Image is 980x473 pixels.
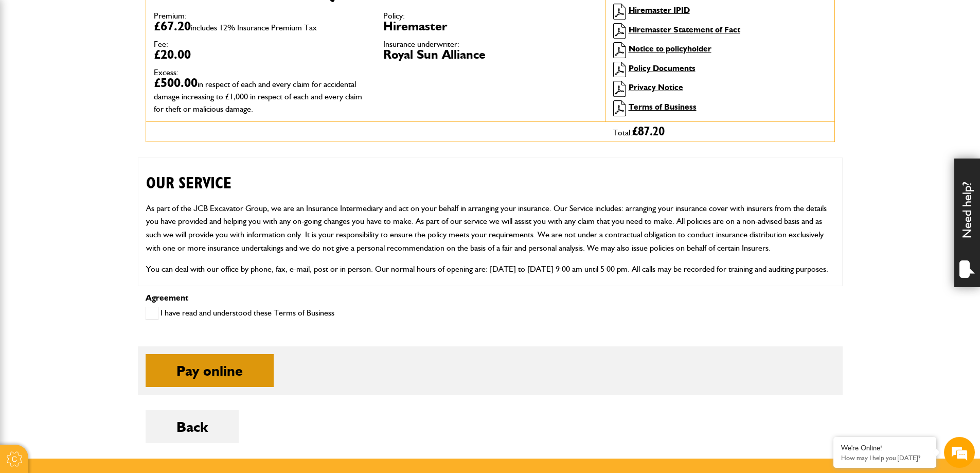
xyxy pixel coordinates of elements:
dt: Policy: [383,12,597,20]
button: Back [146,410,239,443]
dd: £67.20 [154,20,368,32]
a: Terms of Business [629,102,697,112]
dd: Hiremaster [383,20,597,32]
span: includes 12% Insurance Premium Tax [191,23,317,32]
h2: OUR SERVICE [146,158,834,193]
span: 87.20 [638,126,665,138]
dd: £20.00 [154,48,368,61]
dt: Insurance underwriter: [383,40,597,48]
a: Policy Documents [629,63,696,73]
span: in respect of each and every claim for accidental damage increasing to £1,000 in respect of each ... [154,79,362,114]
dt: Fee: [154,40,368,48]
span: £ [632,126,665,138]
div: We're Online! [841,444,929,452]
p: Agreement [146,294,835,302]
button: Pay online [146,354,274,387]
p: As part of the JCB Excavator Group, we are an Insurance Intermediary and act on your behalf in ar... [146,202,834,254]
dd: £500.00 [154,77,368,114]
p: You can deal with our office by phone, fax, e-mail, post or in person. Our normal hours of openin... [146,262,834,276]
div: Need help? [954,159,980,287]
a: Notice to policyholder [629,44,711,54]
div: Total: [605,122,834,142]
dt: Premium: [154,12,368,20]
a: Privacy Notice [629,82,683,92]
dt: Excess: [154,68,368,77]
a: Hiremaster IPID [629,5,690,15]
label: I have read and understood these Terms of Business [146,307,334,320]
dd: Royal Sun Alliance [383,48,597,61]
p: How may I help you today? [841,454,929,462]
a: Hiremaster Statement of Fact [629,25,740,34]
h2: CUSTOMER PROTECTION INFORMATION [146,284,834,319]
